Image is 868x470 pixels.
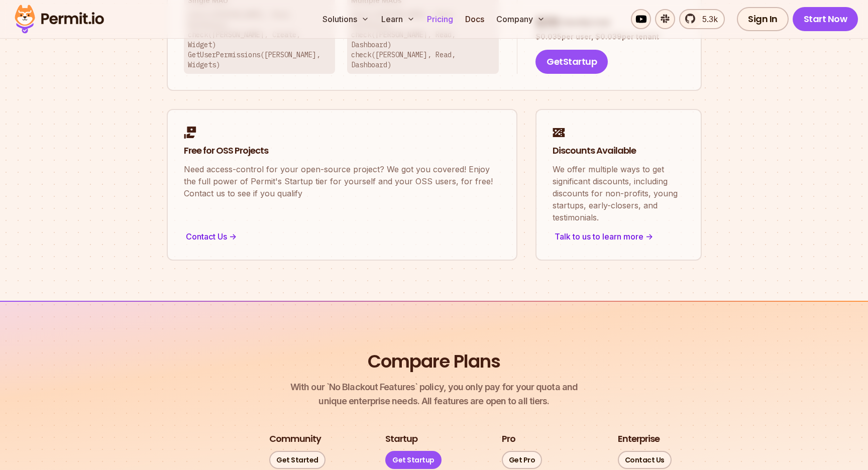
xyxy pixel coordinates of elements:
button: Solutions [318,9,373,29]
button: Learn [377,9,419,29]
span: -> [229,230,237,243]
div: Contact Us [184,229,500,244]
h3: Startup [385,433,417,445]
a: Sign In [737,7,789,31]
p: unique enterprise needs. All features are open to all tiers. [290,380,578,408]
a: Pricing [423,9,457,29]
p: We offer multiple ways to get significant discounts, including discounts for non-profits, young s... [553,163,685,223]
p: check([PERSON_NAME], Read, Dashboard) check([PERSON_NAME], Read, Dashboard) check([PERSON_NAME], ... [351,10,495,70]
h3: Pro [502,433,515,445]
a: Start Now [793,7,858,31]
h3: Enterprise [618,433,660,445]
p: Need access-control for your open-source project? We got you covered! Enjoy the full power of Per... [184,163,500,199]
a: Get Pro [502,451,542,469]
button: Company [492,9,549,29]
a: 5.3k [679,9,725,29]
button: GetStartup [535,50,608,74]
h2: Compare Plans [368,349,500,374]
a: Contact Us [618,451,672,469]
a: Discounts AvailableWe offer multiple ways to get significant discounts, including discounts for n... [535,109,702,261]
a: Free for OSS ProjectsNeed access-control for your open-source project? We got you covered! Enjoy ... [167,109,517,261]
a: Get Started [269,451,325,469]
img: Permit logo [10,2,108,36]
p: check([PERSON_NAME], Read, Dashboard) check([PERSON_NAME], Create, Widget) GetUserPermissions([PE... [188,10,332,70]
span: -> [645,230,653,243]
h3: Community [269,433,321,445]
a: Get Startup [385,451,442,469]
span: 5.3k [696,13,718,25]
div: Talk to us to learn more [553,229,685,244]
a: Docs [461,9,488,29]
h2: Discounts Available [553,145,685,157]
h2: Free for OSS Projects [184,145,500,157]
span: With our `No Blackout Features` policy, you only pay for your quota and [290,380,578,394]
